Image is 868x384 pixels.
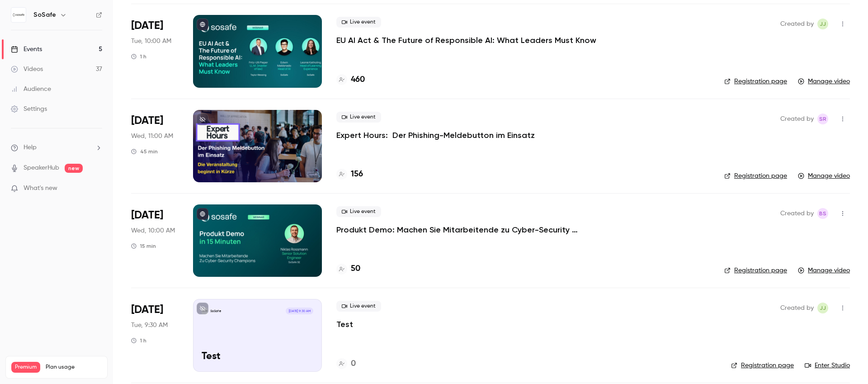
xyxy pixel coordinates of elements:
[131,303,163,317] span: [DATE]
[11,65,43,74] div: Videos
[210,309,222,313] p: SoSafe
[351,74,365,86] h4: 460
[202,351,313,363] p: Test
[820,303,826,313] span: JJ
[805,361,850,370] a: Enter Studio
[11,362,40,373] span: Premium
[798,77,850,86] a: Manage video
[351,168,363,180] h4: 156
[798,266,850,275] a: Manage video
[351,358,356,370] h4: 0
[817,208,828,219] span: Beatrix Schneider
[780,303,814,313] span: Created by
[131,226,175,235] span: Wed, 10:00 AM
[131,110,179,182] div: May 28 Wed, 11:00 AM (Europe/Berlin)
[286,308,313,314] span: [DATE] 9:30 AM
[817,303,828,313] span: Jasmine Jalava
[336,168,363,180] a: 156
[798,171,850,180] a: Manage video
[819,114,826,124] span: SR
[336,206,381,217] span: Live event
[336,130,535,141] a: Expert Hours: Der Phishing-Meldebutton im Einsatz
[336,358,356,370] a: 0
[131,208,163,223] span: [DATE]
[24,163,59,173] a: SpeakerHub
[131,15,179,87] div: Jun 3 Tue, 10:00 AM (Europe/Berlin)
[11,85,51,94] div: Audience
[780,19,814,29] span: Created by
[731,361,794,370] a: Registration page
[46,364,102,371] span: Plan usage
[724,77,787,86] a: Registration page
[24,184,57,193] span: What's new
[33,10,56,19] h6: SoSafe
[11,8,26,22] img: SoSafe
[11,104,47,114] div: Settings
[724,266,787,275] a: Registration page
[131,337,146,344] div: 1 h
[336,319,353,330] a: Test
[24,143,37,152] span: Help
[131,37,171,46] span: Tue, 10:00 AM
[817,19,828,29] span: Jasmine Jalava
[131,132,173,141] span: Wed, 11:00 AM
[65,164,83,173] span: new
[820,19,826,29] span: JJ
[131,114,163,128] span: [DATE]
[336,74,365,86] a: 460
[336,301,381,312] span: Live event
[131,299,179,371] div: May 27 Tue, 9:30 AM (Europe/Berlin)
[819,208,826,219] span: BS
[131,19,163,33] span: [DATE]
[131,321,168,330] span: Tue, 9:30 AM
[11,45,42,54] div: Events
[336,112,381,123] span: Live event
[780,114,814,124] span: Created by
[131,204,179,277] div: May 28 Wed, 10:00 AM (Europe/Berlin)
[193,299,322,371] a: Test SoSafe[DATE] 9:30 AMTest
[11,143,102,152] li: help-dropdown-opener
[131,53,146,60] div: 1 h
[336,263,360,275] a: 50
[724,171,787,180] a: Registration page
[817,114,828,124] span: Stephan Rausch
[780,208,814,219] span: Created by
[91,185,102,193] iframe: Noticeable Trigger
[336,17,381,28] span: Live event
[131,148,158,155] div: 45 min
[351,263,360,275] h4: 50
[131,242,156,250] div: 15 min
[336,224,608,235] a: Produkt Demo: Machen Sie Mitarbeitende zu Cyber-Security Champions
[336,35,596,46] a: EU AI Act & The Future of Responsible AI: What Leaders Must Know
